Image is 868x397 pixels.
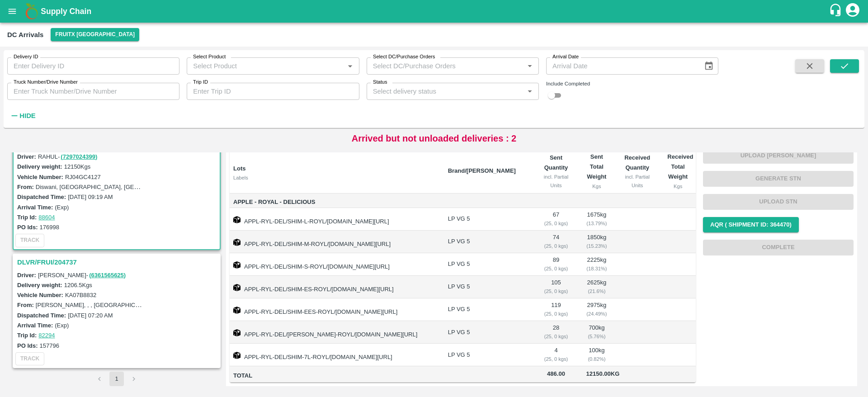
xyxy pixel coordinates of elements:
[448,167,516,174] b: Brand/[PERSON_NAME]
[17,302,34,308] label: From:
[14,53,38,61] label: Delivery ID
[373,53,435,61] label: Select DC/Purchase Orders
[61,153,97,160] a: (7297024399)
[17,322,53,329] label: Arrival Time:
[441,276,533,298] td: LP VG 5
[38,214,55,221] a: 88604
[233,261,241,269] img: box
[233,352,241,359] img: box
[524,85,536,97] button: Open
[189,60,341,72] input: Select Product
[700,57,717,75] button: Choose date
[586,219,608,227] div: ( 13.79 %)
[17,184,34,190] label: From:
[540,332,571,340] div: ( 25, 0 kgs)
[193,53,226,61] label: Select Product
[373,79,387,86] label: Status
[586,242,608,250] div: ( 15.23 %)
[230,276,441,298] td: APPL-RYL-DEL/SHIM-ES-ROYL/[DOMAIN_NAME][URL]
[7,83,179,100] input: Enter Truck Number/Drive Number
[17,204,53,211] label: Arrival Time:
[586,355,608,363] div: ( 0.82 %)
[533,208,579,231] td: 67
[230,344,441,366] td: APPL-RYL-DEL/SHIM-7L-ROYL/[DOMAIN_NAME][URL]
[540,242,571,250] div: ( 25, 0 kgs)
[579,298,615,321] td: 2975 kg
[586,182,608,190] div: Kgs
[40,224,59,231] label: 176998
[441,253,533,276] td: LP VG 5
[89,272,126,279] a: (6361565625)
[2,1,23,22] button: open drawer
[65,174,101,180] label: RJ04GC4127
[533,276,579,298] td: 105
[441,344,533,366] td: LP VG 5
[533,321,579,344] td: 28
[579,253,615,276] td: 2225 kg
[64,163,91,170] label: 12150 Kgs
[587,153,606,180] b: Sent Total Weight
[586,287,608,295] div: ( 21.6 %)
[17,292,63,298] label: Vehicle Number:
[17,153,36,160] label: Driver:
[91,372,142,386] nav: pagination navigation
[540,369,571,379] span: 486.00
[109,372,124,386] button: page 1
[36,301,155,308] label: [PERSON_NAME], , , [GEOGRAPHIC_DATA]
[344,60,356,72] button: Open
[703,217,799,233] button: AQR ( Shipment Id: 364470)
[624,154,650,171] b: Received Quantity
[546,80,718,88] div: Include Completed
[546,57,697,75] input: Arrival Date
[40,342,59,349] label: 157796
[55,204,69,211] label: (Exp)
[233,329,241,336] img: box
[352,132,517,145] p: Arrived but not unloaded deliveries : 2
[441,208,533,231] td: LP VG 5
[540,219,571,227] div: ( 25, 0 kgs)
[17,163,62,170] label: Delivery weight:
[7,29,43,41] div: DC Arrivals
[586,370,620,377] span: 12150.00 Kg
[369,60,509,72] input: Select DC/Purchase Orders
[193,79,208,86] label: Trip ID
[17,194,66,200] label: Dispatched Time:
[579,231,615,253] td: 1850 kg
[829,3,844,19] div: customer-support
[17,272,36,279] label: Driver:
[17,312,66,319] label: Dispatched Time:
[233,239,241,246] img: box
[233,197,441,208] span: Apple - Royal - Delicious
[68,194,113,200] label: [DATE] 09:19 AM
[68,312,113,319] label: [DATE] 07:20 AM
[540,355,571,363] div: ( 25, 0 kgs)
[7,57,179,75] input: Enter Delivery ID
[41,7,91,16] b: Supply Chain
[667,182,689,190] div: Kgs
[441,321,533,344] td: LP VG 5
[38,272,127,279] span: [PERSON_NAME] -
[23,2,41,20] img: logo
[540,173,571,189] div: incl. Partial Units
[369,85,521,97] input: Select delivery status
[230,321,441,344] td: APPL-RYL-DEL/[PERSON_NAME]-ROYL/[DOMAIN_NAME][URL]
[233,165,245,172] b: Lots
[14,79,78,86] label: Truck Number/Drive Number
[552,53,579,61] label: Arrival Date
[233,284,241,291] img: box
[19,112,35,119] strong: Hide
[579,321,615,344] td: 700 kg
[65,292,96,298] label: KA07B8832
[622,173,653,189] div: incl. Partial Units
[533,344,579,366] td: 4
[41,5,829,18] a: Supply Chain
[51,28,139,41] button: Select DC
[230,253,441,276] td: APPL-RYL-DEL/SHIM-S-ROYL/[DOMAIN_NAME][URL]
[64,282,92,288] label: 1206.5 Kgs
[533,253,579,276] td: 89
[38,153,98,160] span: RAHUL -
[233,307,241,314] img: box
[844,2,861,21] div: account of current user
[230,208,441,231] td: APPL-RYL-DEL/SHIM-L-ROYL/[DOMAIN_NAME][URL]
[441,231,533,253] td: LP VG 5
